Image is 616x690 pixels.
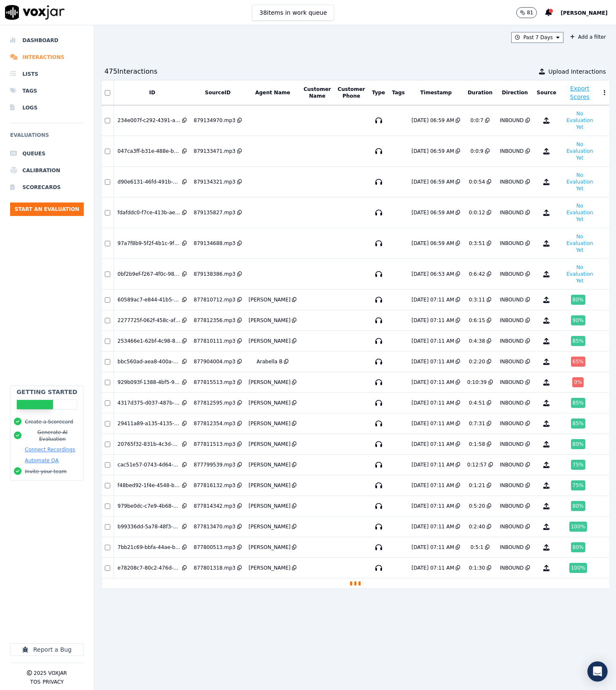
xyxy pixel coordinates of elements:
div: 877811513.mp3 [194,441,235,448]
div: cac51e57-0743-4d64-b296-cd35f4ca9e34 [117,461,181,468]
button: 81 [516,7,537,18]
div: [PERSON_NAME] [249,296,291,303]
button: Generate AI Evaluation [25,429,80,442]
div: [DATE] 07:11 AM [412,565,454,571]
div: 879138386.mp3 [194,271,235,277]
button: Connect Recordings [25,446,75,453]
div: [DATE] 07:11 AM [412,544,454,551]
span: [PERSON_NAME] [560,10,608,16]
li: Calibration [10,162,84,179]
div: [PERSON_NAME] [249,441,291,448]
div: INBOUND [500,209,524,216]
div: 877904004.mp3 [194,358,235,365]
div: [PERSON_NAME] [249,544,291,551]
button: Customer Phone [337,86,365,99]
div: 0:6:42 [469,271,485,277]
div: 047ca3ff-b31e-488e-b39a-01ae6285950d [117,148,181,155]
button: 38items in work queue [252,5,334,21]
a: Interactions [10,49,84,66]
div: [DATE] 06:59 AM [412,209,454,216]
div: 879134688.mp3 [194,240,235,247]
button: Type [372,89,385,96]
div: [DATE] 07:11 AM [412,482,454,489]
button: Direction [502,89,528,96]
div: 877816132.mp3 [194,482,235,489]
div: 0:0:12 [469,209,485,216]
div: 0:6:15 [469,317,485,324]
div: 60589ac7-e844-41b5-a680-3c0c2b78bd77 [117,296,181,303]
div: Arabella B [257,358,283,365]
div: [DATE] 06:59 AM [412,117,454,124]
div: INBOUND [500,148,524,155]
button: Agent Name [255,89,290,96]
div: 0 % [572,377,584,387]
div: 877800513.mp3 [194,544,235,551]
div: 2277725f-062f-458c-afd9-fb13a77a1ea1 [117,317,181,324]
div: [PERSON_NAME] [249,420,291,427]
div: [PERSON_NAME] [249,400,291,406]
button: Privacy [42,679,64,685]
div: INBOUND [500,482,524,489]
div: 97a7f8b9-5f2f-4b1c-9f42-c4997bccdf16 [117,240,181,247]
div: 877814342.mp3 [194,503,235,509]
div: [DATE] 06:59 AM [412,148,454,155]
div: 0:5:1 [470,544,483,551]
div: [PERSON_NAME] [249,379,291,386]
button: Upload Interactions [539,67,606,76]
button: SourceID [205,89,231,96]
button: Invite your team [25,468,66,475]
div: 0:1:58 [469,441,485,448]
div: 253466e1-62bf-4c98-855a-fcca88fba2d7 [117,338,181,344]
div: 0:0:54 [469,178,485,185]
button: ID [149,89,155,96]
div: INBOUND [500,565,524,571]
div: 85 % [571,336,586,346]
div: 4317d375-d037-487b-95a1-155b97dcabf5 [117,400,181,406]
div: [DATE] 07:11 AM [412,441,454,448]
div: 877810111.mp3 [194,338,235,344]
div: 0:7:31 [469,420,485,427]
div: [PERSON_NAME] [249,565,291,571]
li: Lists [10,66,84,83]
span: Upload Interactions [548,67,606,76]
div: 85 % [571,418,586,429]
button: Source [537,89,557,96]
button: 81 [516,7,545,18]
a: Logs [10,99,84,116]
div: 0:0:7 [470,117,483,124]
div: 877799539.mp3 [194,461,235,468]
div: [DATE] 07:11 AM [412,358,454,365]
div: f48bed92-1f4e-4548-bdb8-e81722bc71c1 [117,482,181,489]
button: No Evaluation Yet [563,109,596,132]
h6: Evaluations [10,130,84,145]
button: Automate QA [25,457,58,464]
div: 0:12:57 [467,461,486,468]
div: 65 % [571,357,586,367]
div: 100 % [569,522,587,532]
div: 0:4:51 [469,400,485,406]
div: 979be0dc-c7e9-4b68-9bd3-1d8ce52cf1c7 [117,503,181,509]
div: [DATE] 07:11 AM [412,503,454,509]
div: fdafddc0-f7ce-413b-ae6d-e5c63fb2eb14 [117,209,181,216]
div: [DATE] 07:11 AM [412,461,454,468]
div: INBOUND [500,117,524,124]
div: INBOUND [500,420,524,427]
button: No Evaluation Yet [563,262,596,286]
button: Customer Name [303,86,331,99]
button: No Evaluation Yet [563,232,596,255]
div: 877812354.mp3 [194,420,235,427]
button: Export Scores [563,84,596,101]
div: 7bb21c69-bbfa-44ae-b3f5-6d176ddf03f0 [117,544,181,551]
div: 877812356.mp3 [194,317,235,324]
a: Scorecards [10,179,84,196]
a: Tags [10,83,84,99]
div: 80 % [571,542,586,552]
button: Report a Bug [10,643,84,656]
div: [PERSON_NAME] [249,461,291,468]
div: INBOUND [500,400,524,406]
li: Queues [10,145,84,162]
div: 877801318.mp3 [194,565,235,571]
div: 0:0:9 [470,148,483,155]
div: INBOUND [500,317,524,324]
